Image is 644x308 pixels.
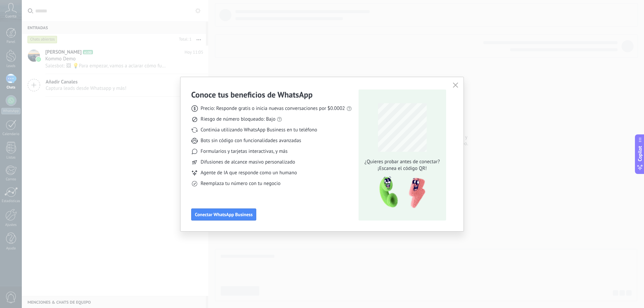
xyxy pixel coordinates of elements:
span: Precio: Responde gratis o inicia nuevas conversaciones por $0.0002 [201,105,345,112]
span: Riesgo de número bloqueado: Bajo [201,116,275,123]
span: Reemplaza tu número con tu negocio [201,180,280,187]
span: Bots sin código con funcionalidades avanzadas [201,137,301,144]
span: Conectar WhatsApp Business [195,212,253,217]
button: Conectar WhatsApp Business [191,208,256,221]
span: ¿Quieres probar antes de conectar? [363,159,442,165]
span: Formularios y tarjetas interactivas, y más [201,148,287,155]
h3: Conoce tus beneficios de WhatsApp [191,89,313,100]
span: Agente de IA que responde como un humano [201,170,297,176]
span: ¡Escanea el código QR! [363,165,442,172]
span: Copilot [637,146,643,161]
img: qr-pic-1x.png [374,175,427,210]
span: Difusiones de alcance masivo personalizado [201,159,295,166]
span: Continúa utilizando WhatsApp Business en tu teléfono [201,127,317,133]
